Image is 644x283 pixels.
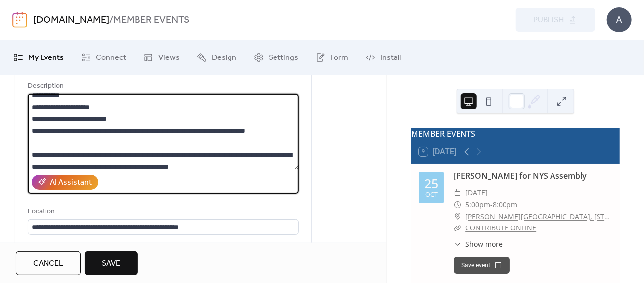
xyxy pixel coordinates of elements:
[136,44,187,71] a: Views
[465,223,536,232] a: CONTRIBUTE ONLINE
[454,211,461,223] div: ​
[465,199,490,211] span: 5:00pm
[28,206,297,218] div: Location
[74,44,134,71] a: Connect
[269,52,298,64] span: Settings
[109,11,113,30] b: /
[308,44,356,71] a: Form
[465,211,612,223] a: [PERSON_NAME][GEOGRAPHIC_DATA], [STREET_ADDRESS][US_STATE]
[6,44,71,71] a: My Events
[158,52,180,64] span: Views
[465,239,503,249] span: Show more
[454,222,461,234] div: ​
[12,12,27,28] img: logo
[33,11,109,30] a: [DOMAIN_NAME]
[465,187,488,199] span: [DATE]
[28,52,64,64] span: My Events
[113,11,190,30] b: MEMBER EVENTS
[454,187,461,199] div: ​
[493,199,517,211] span: 8:00pm
[490,199,493,211] span: -
[454,170,587,181] a: [PERSON_NAME] for NYS Assembly
[33,258,63,270] span: Cancel
[358,44,408,71] a: Install
[330,52,348,64] span: Form
[85,251,138,275] button: Save
[212,52,236,64] span: Design
[454,239,503,249] button: ​Show more
[411,128,620,140] div: MEMBER EVENTS
[32,175,98,190] button: AI Assistant
[424,177,438,190] div: 25
[454,199,461,211] div: ​
[454,257,510,274] button: Save event
[96,52,126,64] span: Connect
[16,251,81,275] button: Cancel
[246,44,306,71] a: Settings
[425,192,438,198] div: Oct
[454,239,461,249] div: ​
[607,7,632,32] div: A
[380,52,401,64] span: Install
[50,177,92,189] div: AI Assistant
[28,80,297,92] div: Description
[189,44,244,71] a: Design
[102,258,120,270] span: Save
